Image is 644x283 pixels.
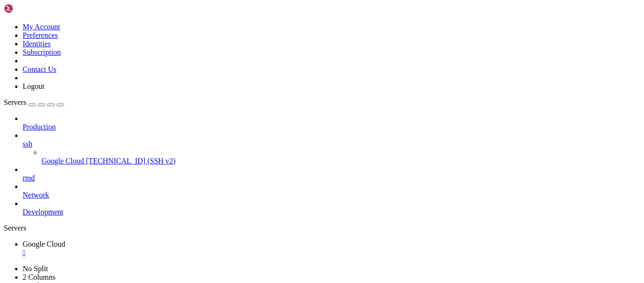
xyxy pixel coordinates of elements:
[23,140,640,148] a: ssh
[23,208,640,216] a: Development
[23,31,58,39] a: Preferences
[23,123,640,131] a: Production
[41,157,640,165] a: Google Cloud [TECHNICAL_ID] (SSH v2)
[4,224,640,232] div: Servers
[23,65,57,73] a: Contact Us
[23,140,32,148] span: ssh
[23,249,640,257] a: 
[41,148,640,165] li: Google Cloud [TECHNICAL_ID] (SSH v2)
[23,174,35,182] span: rmd
[41,157,84,165] span: Google Cloud
[23,240,640,257] a: Google Cloud
[23,48,61,56] a: Subscription
[23,240,65,248] span: Google Cloud
[23,82,44,90] a: Logout
[23,23,60,31] a: My Account
[4,4,58,13] img: Shellngn
[23,191,49,199] span: Network
[23,123,56,131] span: Production
[4,98,26,106] span: Servers
[4,98,64,106] a: Servers
[23,208,63,216] span: Development
[23,165,640,182] li: rmd
[23,174,640,182] a: rmd
[23,182,640,199] li: Network
[23,131,640,165] li: ssh
[86,157,175,165] span: [TECHNICAL_ID] (SSH v2)
[23,114,640,131] li: Production
[23,191,640,199] a: Network
[23,199,640,216] li: Development
[23,265,48,273] a: No Split
[23,40,51,48] a: Identities
[23,273,56,281] a: 2 Columns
